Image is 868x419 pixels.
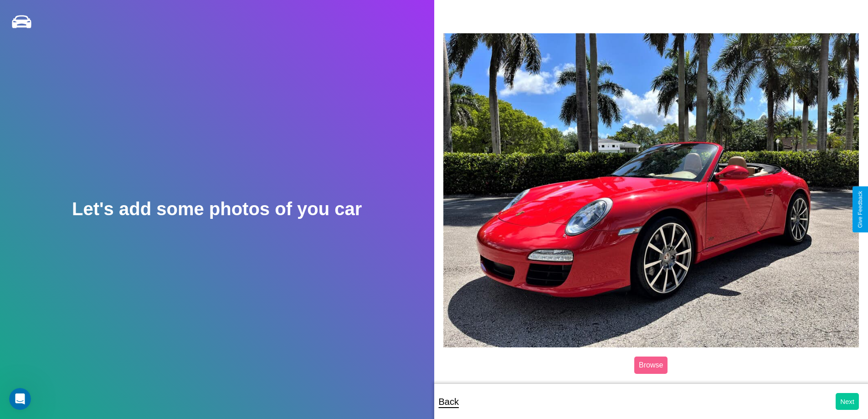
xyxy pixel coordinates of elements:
[634,357,668,374] label: Browse
[72,199,362,219] h2: Let's add some photos of you car
[836,393,859,410] button: Next
[9,388,31,410] iframe: Intercom live chat
[443,33,859,347] img: posted
[439,393,459,410] p: Back
[857,191,863,228] div: Give Feedback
